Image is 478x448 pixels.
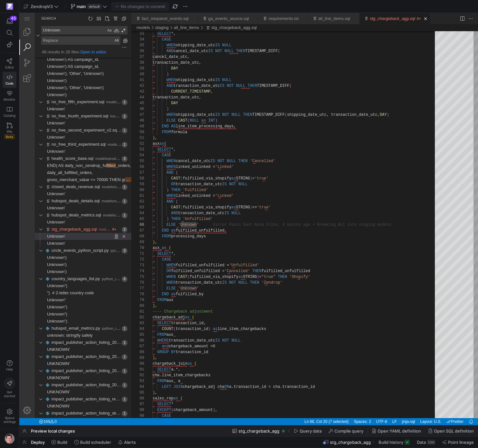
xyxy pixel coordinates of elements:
[270,71,272,75] span: (
[32,313,81,318] a: hubspot_email_metrics.py
[28,347,51,354] a: UNKNOWN'
[28,306,48,311] span: Unknown")
[15,163,112,170] div: Found 'oss_mer' at column 53 in line 'Unknown') AND gross_merchant_value <= 70000 THEN gross_merc...
[118,53,125,59] div: 39
[15,156,112,163] div: Found '' at column 75 in line 'Unknown') THEN order_id ELSE NULL END) AS daily_all_fulfilled_orde...
[15,206,112,213] div: Found '' at column 47 in line 'Unknown''
[124,440,136,445] span: Alerts
[28,178,46,183] span: Unknown'
[171,3,177,9] li: Close (⌘W)
[192,12,238,17] a: stg_chargeback_agg.sql
[28,298,48,305] a: Unknown")
[154,71,201,75] span: transaction_date_utc
[28,291,48,298] a: Unknown")
[4,114,15,117] span: Catalog
[28,270,48,277] a: Unknown")
[207,71,214,75] span: NOT
[147,65,156,69] span: WHEN
[370,405,380,412] div: LF
[28,348,51,353] span: UNKNOWN'
[414,437,438,448] button: Data53M
[381,405,398,412] a: jinja-sql
[28,64,47,71] a: Unknown')
[15,270,112,277] div: Found '' at column 68 in line 'Unknown")'
[32,263,80,268] a: country_languages_list.py
[5,367,14,371] span: Help
[185,11,238,18] div: /models/staging/all_line_items/stg_chargeback_agg.sql • 169 problems in this file
[3,406,16,426] a: Spacesettings
[32,87,85,91] a: no_free_fifth_experiment.sql
[189,3,230,8] a: ga_events_source.sql
[379,440,403,445] span: Build history
[15,178,112,185] div: Found '' at column 45 in line 'Unknown''
[3,88,16,104] a: Monitor
[196,30,200,35] span: IS
[32,186,80,190] a: hubspot_deals_details.sql
[28,376,51,383] a: UNKNOWN'
[101,2,108,9] li: Collapse All
[28,242,47,247] span: Unknown')
[434,428,474,434] span: Open SQL definition
[15,234,112,241] div: 3 matches in file circle_events_python_script.py of folder python_ingest, Search result
[118,59,125,64] div: 40
[249,3,279,8] a: requirements.txt
[15,71,112,78] div: Found '' at column 142 in line 'Unknown'), 'Other', 'Unknown')'
[28,305,48,312] a: Unknown")
[28,93,46,100] a: Unknown'
[15,354,112,361] div: 1 matches in file impact_publisher_action_listing_2024_until_lq.py of folder python_ingest, Searc...
[15,149,112,156] div: Found 'lfilled' at column 64 in line 'Unknown') THEN order_id ELSE NULL END) AS daily_non_zendrop...
[196,36,203,41] span: NOT
[425,425,477,436] button: Open SQL definition
[32,370,108,374] a: impact_publisher_action_listing_2025.py
[203,30,212,35] span: NULL
[32,200,82,205] a: hubspot_deals_metrics.sql
[447,405,456,412] div: Notifications
[28,50,80,57] a: Unknown') AS campaign_id,
[15,170,112,178] div: 1 matches in file closed_deals_revenue.sql of folder models/sales/hubspot_cleaning_data, Search r...
[28,207,46,212] span: Unknown'
[32,327,108,332] a: impact_publisher_action_listing_2022.py
[76,2,83,9] a: Clear Search Results
[299,3,331,8] a: all_line_items.sql
[448,2,455,9] a: More Actions...
[376,437,413,448] button: Build history
[15,121,112,128] div: Found '' at column 14 in line 'Unknown''
[28,72,84,77] span: Unknown'), 'Other', 'Unknown')
[28,227,46,234] a: Unknown'
[196,65,200,69] span: IS
[281,3,287,9] li: Close (⌘W)
[118,76,125,82] div: 43
[15,262,112,270] div: 6 matches in file country_languages_list.py of folder python_ingest, Search result
[68,2,75,9] li: Refresh
[15,107,112,114] div: Found '' at column 14 in line 'Unknown''
[28,108,46,113] span: Unknown'
[32,101,89,105] a: no_free_fourth_experiment.sql
[101,220,108,227] a: Dismiss (⌘Backspace)
[15,86,112,93] div: 1 matches in file no_free_fifth_experiment.sql of folder models/product/product_experiments, Sear...
[226,36,258,41] span: TIMESTAMP_DIFF
[15,277,112,284] div: Found '' at column 50 in line 'Unknown") # 2-letter country code'
[28,206,46,213] a: Unknown'
[147,30,156,35] span: WHEN
[28,57,84,64] a: Unknown'), 'Other', 'Unknown')
[5,65,14,69] span: Editor
[57,440,67,445] span: Build
[354,405,370,412] div: UTF-8
[228,71,238,75] span: THEN
[112,18,459,405] div: stg_chargeback_agg.sql, preview
[15,347,112,354] div: Found '' at column 77 in line 'UNKNOWN''
[28,51,80,56] span: Unknown') AS campaign_id,
[403,3,409,9] li: Close (⌘W)
[3,104,16,120] a: Catalog
[32,235,89,240] a: circle_events_python_script.py
[94,220,100,227] a: Replace (⇧⌘1)
[156,65,196,69] span: shipping_date_utc
[5,434,15,444] img: https://storage.googleapis.com/y42-prod-data-exchange/images/G2kHvxVlt02YItTmblwfhPy4mK5SfUxFU6Tr...
[152,53,159,58] span: DAY
[15,135,112,142] div: Found '' at column 14 in line 'Unknown''
[118,41,125,47] div: 37
[439,2,446,9] a: Split Editor Right (⌘\) [⌥] Split Editor Down
[28,255,47,262] a: Unknown')
[28,149,112,156] a: END) AS daily_non_zendrop_fulfilled_orders,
